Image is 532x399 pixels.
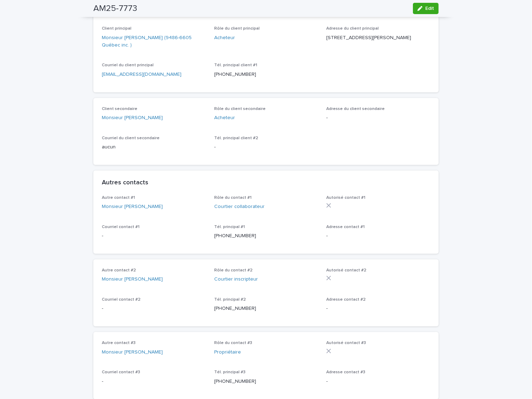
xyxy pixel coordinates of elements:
[102,107,137,111] span: Client secondaire
[326,34,430,42] p: [STREET_ADDRESS][PERSON_NAME]
[102,26,131,31] span: Client principal
[102,63,154,67] span: Courriel du client principal
[102,305,206,312] p: -
[214,71,318,78] p: [PHONE_NUMBER]
[326,268,366,272] span: Autorisé contact #2
[214,349,241,356] a: Propriétaire
[214,268,253,272] span: Rôle du contact #2
[102,34,206,49] a: Monsieur [PERSON_NAME] (9486-6605 Québec inc. )
[214,370,246,374] span: Tél. principal #3
[102,378,206,385] p: -
[214,203,265,210] a: Courtier collaborateur
[102,268,136,272] span: Autre contact #2
[102,349,163,356] a: Monsieur [PERSON_NAME]
[326,305,430,312] p: -
[214,143,318,151] p: -
[425,6,434,11] span: Edit
[326,225,365,229] span: Adresse contact #1
[214,378,318,385] p: [PHONE_NUMBER]
[214,136,258,140] span: Tél. principal client #2
[102,114,163,122] a: Monsieur [PERSON_NAME]
[102,276,163,283] a: Monsieur [PERSON_NAME]
[102,341,136,345] span: Autre contact #3
[214,63,257,67] span: Tél. principal client #1
[102,72,181,77] a: [EMAIL_ADDRESS][DOMAIN_NAME]
[214,26,260,31] span: Rôle du client principal
[214,232,318,240] p: [PHONE_NUMBER]
[214,276,258,283] a: Courtier inscripteur
[326,196,365,200] span: Autorisé contact #1
[326,297,366,302] span: Adresse contact #2
[102,225,140,229] span: Courriel contact #1
[214,341,252,345] span: Rôle du contact #3
[102,136,160,140] span: Courriel du client secondaire
[326,232,430,240] p: -
[214,196,252,200] span: Rôle du contact #1
[102,143,206,151] p: aucun
[413,3,439,14] button: Edit
[102,370,140,374] span: Courriel contact #3
[102,203,163,210] a: Monsieur [PERSON_NAME]
[214,114,235,122] a: Acheteur
[326,114,430,122] p: -
[214,34,235,42] a: Acheteur
[214,107,266,111] span: Rôle du client secondaire
[326,370,365,374] span: Adresse contact #3
[326,107,385,111] span: Adresse du client secondaire
[102,232,206,240] p: -
[214,297,246,302] span: Tél. principal #2
[93,4,137,14] h2: AM25-7773
[102,196,135,200] span: Autre contact #1
[102,297,141,302] span: Courriel contact #2
[326,26,379,31] span: Adresse du client principal
[326,378,430,385] p: -
[214,225,245,229] span: Tél. principal #1
[102,179,148,187] h2: Autres contacts
[214,305,318,312] p: [PHONE_NUMBER]
[326,341,366,345] span: Autorisé contact #3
